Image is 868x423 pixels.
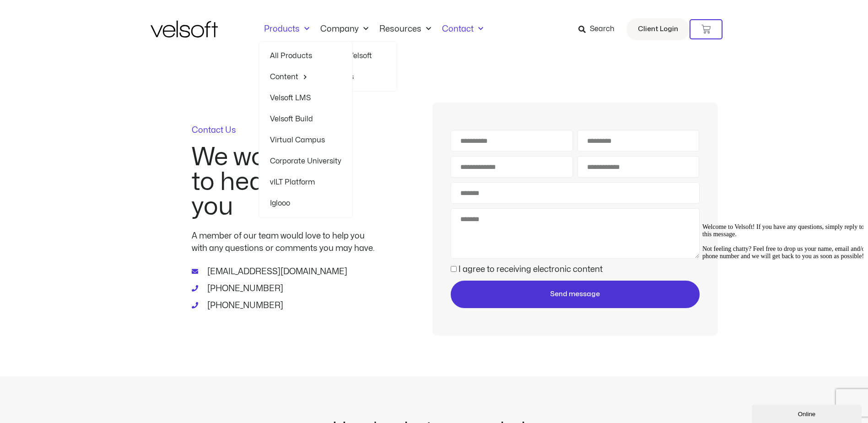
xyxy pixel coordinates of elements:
[578,22,621,37] a: Search
[259,24,315,34] a: ProductsMenu Toggle
[270,45,341,66] a: All Products
[752,403,863,423] iframe: chat widget
[4,4,168,40] span: Welcome to Velsoft! If you have any questions, simply reply to this message. Not feeling chatty? ...
[4,4,168,40] div: Welcome to Velsoft! If you have any questions, simply reply to this message.Not feeling chatty? F...
[270,151,341,172] a: Corporate University
[192,230,375,255] p: A member of our team would love to help you with any questions or comments you may have.
[205,299,283,312] span: [PHONE_NUMBER]
[270,87,341,108] a: Velsoft LMS
[192,145,375,219] h2: We would love to hear from you
[699,220,863,400] iframe: chat widget
[326,66,386,87] a: Careers
[315,41,397,92] ul: CompanyMenu Toggle
[458,266,603,273] label: I agree to receiving electronic content
[192,266,375,278] a: [EMAIL_ADDRESS][DOMAIN_NAME]
[259,41,353,218] ul: ProductsMenu Toggle
[638,23,678,35] span: Client Login
[270,172,341,193] a: vILT Platform
[315,24,374,34] a: CompanyMenu Toggle
[451,281,699,308] button: Send message
[270,130,341,151] a: Virtual Campus
[270,108,341,130] a: Velsoft Build
[270,193,341,214] a: Iglooo
[326,45,386,66] a: Inside Velsoft
[270,66,341,87] a: ContentMenu Toggle
[192,126,375,135] p: Contact Us
[437,24,489,34] a: ContactMenu Toggle
[259,24,489,34] nav: Menu
[590,23,615,35] span: Search
[205,266,347,278] span: [EMAIL_ADDRESS][DOMAIN_NAME]
[205,282,283,295] span: [PHONE_NUMBER]
[151,21,218,38] img: Velsoft Training Materials
[374,24,437,34] a: ResourcesMenu Toggle
[626,18,690,40] a: Client Login
[550,289,600,300] span: Send message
